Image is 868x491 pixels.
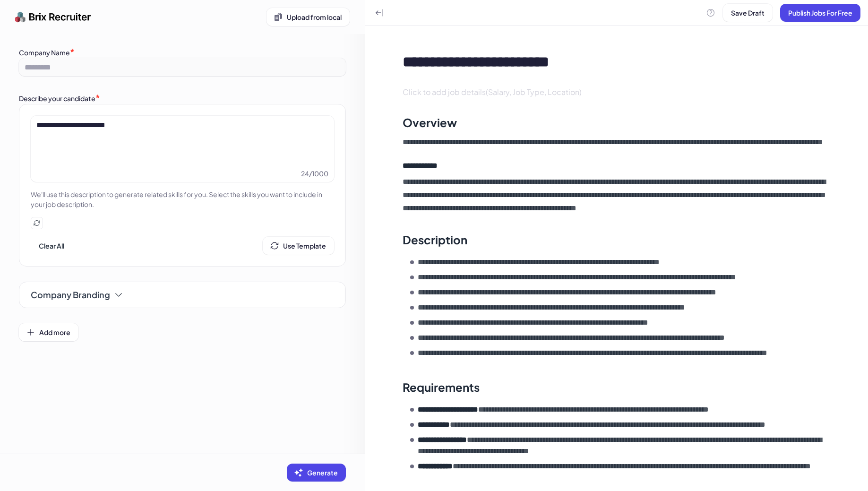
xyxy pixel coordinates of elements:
span: Company Branding [31,288,110,301]
button: Generate [287,464,346,482]
span: Add more [39,328,70,336]
span: Clear All [39,241,64,250]
span: Use Template [283,241,326,250]
div: Requirements [403,379,480,395]
div: Description [403,232,467,247]
button: Add more [19,323,78,341]
button: Save Draft [723,4,773,22]
div: Overview [403,115,457,130]
label: Company Name [19,48,70,57]
span: Generate [307,468,338,477]
label: Describe your candidate [19,94,95,103]
button: Publish Jobs For Free [780,4,860,22]
span: 24 / 1000 [301,169,328,178]
img: logo [15,8,91,26]
p: We'll use this description to generate related skills for you. Select the skills you want to incl... [31,190,334,209]
span: Save Draft [731,9,765,17]
span: Publish Jobs For Free [788,9,852,17]
span: Upload from local [287,13,342,21]
span: Click to add job details(Salary, Job Type, Location) [403,87,582,97]
button: Upload from local [266,8,350,26]
button: Use Template [263,237,334,255]
button: Clear All [31,237,72,255]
